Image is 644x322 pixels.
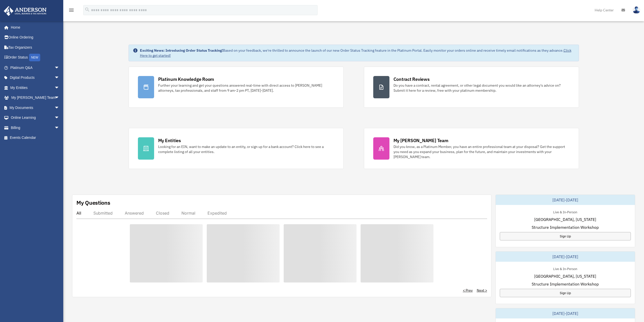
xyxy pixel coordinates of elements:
a: Events Calendar [4,133,67,143]
div: Closed [156,211,169,216]
div: Further your learning and get your questions answered real-time with direct access to [PERSON_NAM... [158,83,334,93]
span: arrow_drop_down [54,103,65,113]
div: Do you have a contract, rental agreement, or other legal document you would like an attorney's ad... [393,83,570,93]
a: Digital Productsarrow_drop_down [4,73,67,83]
span: [GEOGRAPHIC_DATA], [US_STATE] [534,216,596,222]
a: Order StatusNEW [4,52,67,63]
div: Based on your feedback, we're thrilled to announce the launch of our new Order Status Tracking fe... [140,48,575,58]
span: Structure Implementation Workshop [532,281,599,287]
a: Contract Reviews Do you have a contract, rental agreement, or other legal document you would like... [364,67,579,108]
span: Structure Implementation Workshop [532,224,599,230]
div: [DATE]-[DATE] [496,308,635,318]
div: My Questions [76,199,110,206]
span: arrow_drop_down [54,83,65,93]
span: arrow_drop_down [54,123,65,133]
div: [DATE]-[DATE] [496,195,635,205]
span: arrow_drop_down [54,73,65,83]
div: [DATE]-[DATE] [496,252,635,262]
div: Answered [125,211,144,216]
i: menu [68,7,74,13]
div: Contract Reviews [393,76,430,82]
div: Live & In-Person [549,209,581,214]
div: NEW [29,54,40,61]
img: Anderson Advisors Platinum Portal [2,6,48,16]
a: My Entitiesarrow_drop_down [4,83,67,93]
a: Online Ordering [4,32,67,43]
a: < Prev [463,288,473,293]
a: My [PERSON_NAME] Teamarrow_drop_down [4,93,67,103]
div: Live & In-Person [549,266,581,271]
a: My Entities Looking for an EIN, want to make an update to an entity, or sign up for a bank accoun... [129,128,344,169]
div: Did you know, as a Platinum Member, you have an entire professional team at your disposal? Get th... [393,144,570,159]
span: [GEOGRAPHIC_DATA], [US_STATE] [534,273,596,279]
img: User Pic [633,6,640,14]
span: arrow_drop_down [54,93,65,103]
a: Tax Organizers [4,42,67,52]
a: Next > [477,288,487,293]
a: Platinum Q&Aarrow_drop_down [4,63,67,73]
strong: Exciting News: Introducing Order Status Tracking! [140,48,223,53]
a: Sign Up [500,232,631,240]
div: Submitted [93,211,113,216]
i: search [85,7,90,12]
a: menu [68,9,74,13]
a: Sign Up [500,289,631,297]
div: Platinum Knowledge Room [158,76,214,82]
div: All [76,211,81,216]
a: Platinum Knowledge Room Further your learning and get your questions answered real-time with dire... [129,67,344,108]
a: Click Here to get started! [140,48,571,58]
a: Online Learningarrow_drop_down [4,113,67,123]
span: arrow_drop_down [54,113,65,123]
div: My [PERSON_NAME] Team [393,137,448,144]
div: Normal [181,211,195,216]
div: Looking for an EIN, want to make an update to an entity, or sign up for a bank account? Click her... [158,144,334,154]
a: Billingarrow_drop_down [4,123,67,133]
div: Expedited [207,211,227,216]
div: My Entities [158,137,181,144]
a: My Documentsarrow_drop_down [4,103,67,113]
a: My [PERSON_NAME] Team Did you know, as a Platinum Member, you have an entire professional team at... [364,128,579,169]
span: arrow_drop_down [54,63,65,73]
a: Home [4,22,65,32]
